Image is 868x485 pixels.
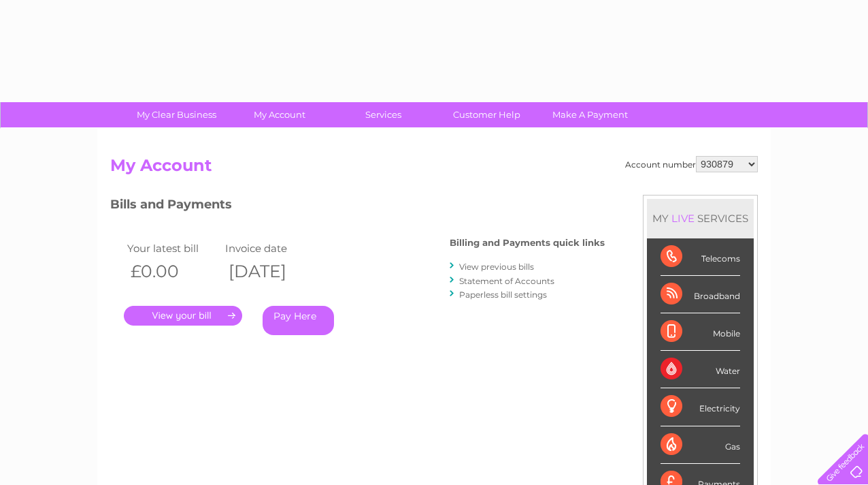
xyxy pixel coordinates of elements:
[124,306,242,326] a: .
[110,195,605,219] h3: Bills and Payments
[661,313,740,351] div: Mobile
[669,212,697,225] div: LIVE
[459,290,547,300] a: Paperless bill settings
[661,388,740,426] div: Electricity
[661,426,740,464] div: Gas
[110,156,758,182] h2: My Account
[450,238,605,248] h4: Billing and Payments quick links
[224,102,336,127] a: My Account
[222,257,320,285] th: [DATE]
[222,239,320,257] td: Invoice date
[534,102,646,127] a: Make A Payment
[124,239,222,257] td: Your latest bill
[647,199,754,238] div: MY SERVICES
[625,156,758,172] div: Account number
[431,102,543,127] a: Customer Help
[459,276,554,286] a: Statement of Accounts
[661,238,740,276] div: Telecoms
[263,306,334,335] a: Pay Here
[327,102,439,127] a: Services
[459,262,534,272] a: View previous bills
[661,351,740,388] div: Water
[661,276,740,313] div: Broadband
[120,102,233,127] a: My Clear Business
[124,257,222,285] th: £0.00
